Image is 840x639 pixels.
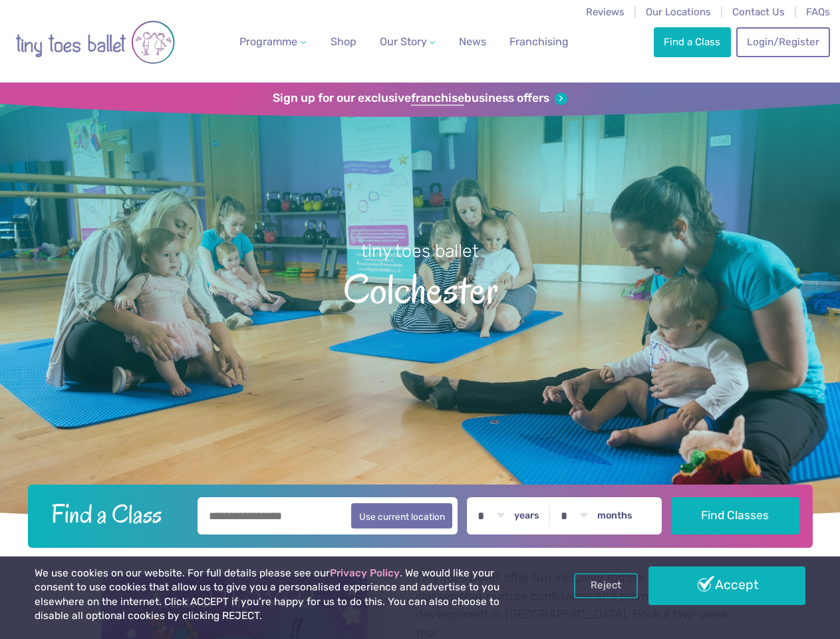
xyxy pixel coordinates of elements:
span: Programme [239,35,297,48]
a: Our Story [374,29,440,55]
a: Reviews [586,6,625,18]
small: tiny toes ballet [361,240,479,262]
span: News [459,35,486,48]
a: FAQs [806,6,830,18]
a: Contact Us [732,6,785,18]
button: Use current location [351,503,453,529]
button: Find Classes [671,497,799,534]
a: Programme [234,29,311,55]
img: tiny toes ballet [15,9,175,76]
a: Shop [325,29,362,55]
a: Our Locations [646,6,711,18]
a: Accept [648,566,805,605]
a: Privacy Policy [330,567,400,579]
h2: Find a Class [41,497,188,531]
p: We use cookies on our website. For full details please see our . We would like your consent to us... [35,566,535,624]
span: Colchester [21,263,819,312]
span: Franchising [509,35,569,48]
a: Sign up for our exclusivefranchisebusiness offers [273,91,567,106]
label: years [514,510,539,522]
a: Find a Class [654,27,731,57]
label: months [597,510,632,522]
span: Shop [331,35,356,48]
a: News [454,29,491,55]
strong: franchise [411,91,464,106]
a: Reject [574,573,638,598]
a: Franchising [504,29,574,55]
span: Our Story [380,35,427,48]
a: Login/Register [736,27,829,57]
